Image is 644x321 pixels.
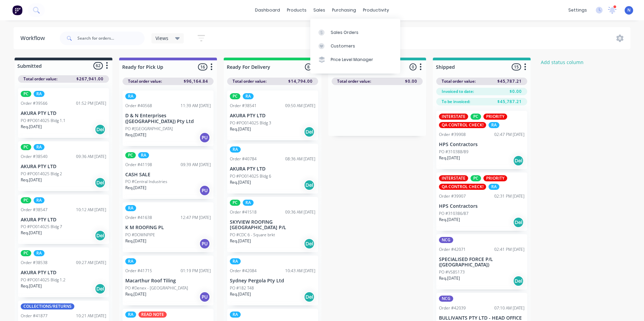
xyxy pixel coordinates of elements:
div: purchasing [329,5,360,15]
p: AKURA PTY LTD [21,270,106,276]
div: 09:27 AM [DATE] [76,260,106,266]
div: NCG [439,237,453,243]
span: $0.00 [510,88,522,95]
div: Price Level Manager [331,57,373,63]
div: RA [125,312,136,318]
div: PCRAOrder #4119809:39 AM [DATE]CASH SALEPO #Central IndustriesReq.[DATE]PU [123,149,214,199]
div: PCRAOrder #4151809:36 AM [DATE]SKYVIEW ROOFING [GEOGRAPHIC_DATA] P/LPO #CDC 6 - Square brktReq.[D... [227,197,318,253]
div: RA [34,91,44,97]
div: 09:36 AM [DATE] [285,209,315,215]
p: HPS Contractors [439,142,525,147]
div: 11:39 AM [DATE] [181,103,211,109]
p: PO #Denex - [GEOGRAPHIC_DATA] [125,285,188,291]
p: PO #PO014025 Bldg 1.2 [21,277,66,283]
div: PU [199,238,210,249]
p: Req. [DATE] [230,238,251,244]
div: RAOrder #4078408:36 AM [DATE]AKURA PTY LTDPO #PO014025 Bldg 6Req.[DATE]Del [227,144,318,194]
div: 09:50 AM [DATE] [285,103,315,109]
div: Del [513,217,524,228]
div: 02:31 PM [DATE] [494,193,525,199]
div: 02:47 PM [DATE] [494,132,525,138]
div: Order #38547 [21,207,48,213]
div: Order #38541 [230,103,257,109]
div: Del [304,180,315,190]
div: RA [489,184,499,190]
div: INTERSTATEPCPRIORITYQA CONTROL CHECK!RAOrder #3990802:47 PM [DATE]HPS ContractorsPO #310388/89Req... [436,111,527,169]
img: Factory [12,5,22,15]
p: Req. [DATE] [439,155,460,161]
div: productivity [360,5,392,15]
p: Req. [DATE] [21,177,42,183]
div: RA [125,258,136,264]
div: Del [95,283,106,294]
div: Sales Orders [331,29,358,36]
p: Req. [DATE] [439,217,460,223]
p: AKURA PTY LTD [21,164,106,169]
div: Customers [331,43,355,49]
div: NCGOrder #4207102:41 PM [DATE]SPECIALISED FORCE P/L ([GEOGRAPHIC_DATA])PO #VS85173Req.[DATE]Del [436,234,527,290]
div: 10:12 AM [DATE] [76,207,106,213]
div: 09:39 AM [DATE] [181,162,211,168]
div: Del [304,126,315,137]
p: SPECIALISED FORCE P/L ([GEOGRAPHIC_DATA]) [439,257,525,268]
div: products [283,5,310,15]
div: RA [34,250,44,256]
p: Req. [DATE] [21,124,42,130]
div: Del [95,124,106,135]
div: INTERSTATEPCPRIORITYQA CONTROL CHECK!RAOrder #3990702:31 PM [DATE]HPS ContractorsPO #310386/87Req... [436,173,527,231]
span: $14,794.00 [288,78,313,84]
p: PO #182 T48 [230,285,254,291]
div: PC [471,114,481,120]
div: Order #40784 [230,156,257,162]
p: Macarthur Roof Tiling [125,278,211,284]
div: Del [513,155,524,166]
div: Order #38540 [21,154,48,160]
span: To be invoiced: [442,99,470,105]
div: 10:43 AM [DATE] [285,268,315,274]
div: Order #39566 [21,100,48,106]
p: K M ROOFING PL [125,225,211,230]
div: PCRAOrder #3854009:36 AM [DATE]AKURA PTY LTDPO #PO014025 Bldg 2Req.[DATE]Del [18,141,109,191]
div: INTERSTATE [439,114,468,120]
div: PCRAOrder #3854710:12 AM [DATE]AKURA PTY LTDPO #PO014025 Bldg 7Req.[DATE]Del [18,195,109,244]
span: $45,787.21 [497,99,522,105]
span: N [627,7,630,13]
div: COLLECTIONS/RETURNS [21,303,74,309]
div: 01:19 PM [DATE] [181,268,211,274]
span: Total order value: [233,78,266,84]
div: PCRAOrder #3853809:27 AM [DATE]AKURA PTY LTDPO #PO014025 Bldg 1.2Req.[DATE]Del [18,247,109,297]
p: CASH SALE [125,172,211,178]
p: Req. [DATE] [125,291,146,297]
div: PCRAOrder #3854109:50 AM [DATE]AKURA PTY LTDPO #PO014025 Bldg 3Req.[DATE]Del [227,91,318,140]
div: PC [230,200,240,206]
p: Req. [DATE] [230,291,251,297]
div: RA [230,312,241,318]
span: Total order value: [23,76,57,82]
div: RA [489,122,499,128]
span: Total order value: [128,78,162,84]
span: Total order value: [337,78,371,84]
p: PO #DOWNPIPE [125,232,155,238]
div: RAOrder #4056811:39 AM [DATE]D & N Enterprises ([GEOGRAPHIC_DATA]) Pty LtdPO #[GEOGRAPHIC_DATA]Re... [123,91,214,146]
p: PO #PO014025 Bldg 2 [21,171,62,177]
div: Order #41638 [125,215,152,221]
div: QA CONTROL CHECK! [439,184,486,190]
div: Order #41877 [21,313,48,319]
div: Del [304,292,315,302]
div: sales [310,5,329,15]
p: PO #VS85173 [439,269,465,275]
p: PO #[GEOGRAPHIC_DATA] [125,126,173,132]
p: PO #PO014025 Bldg 3 [230,120,271,126]
a: Customers [310,39,400,53]
a: dashboard [252,5,283,15]
div: PU [199,185,210,196]
span: $45,787.21 [497,78,522,84]
div: Del [95,230,106,241]
div: Order #41715 [125,268,152,274]
div: RA [230,258,241,264]
div: 02:41 PM [DATE] [494,246,525,253]
p: Sydney Pergola Pty Ltd [230,278,315,284]
p: Req. [DATE] [125,238,146,244]
div: PU [199,292,210,302]
div: PC [125,152,136,158]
